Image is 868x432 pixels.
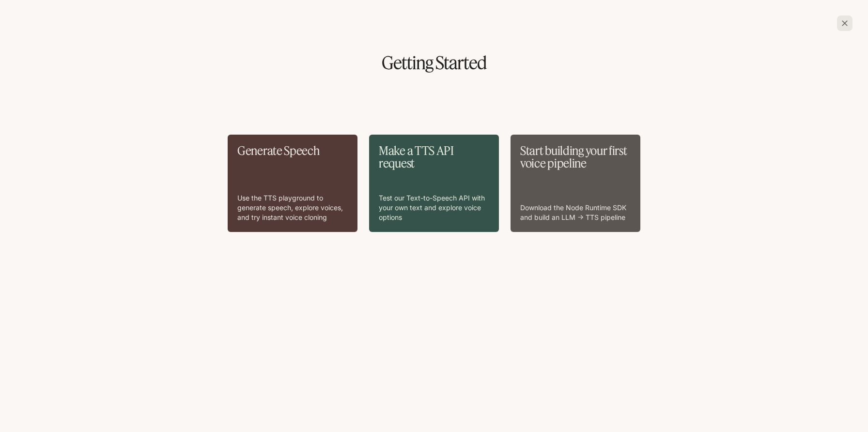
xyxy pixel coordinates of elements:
p: Generate Speech [237,144,348,157]
a: Start building your first voice pipelineDownload the Node Runtime SDK and build an LLM → TTS pipe... [511,135,640,232]
div: Keywords by Traffic [107,57,163,63]
img: logo_orange.svg [15,15,23,23]
a: Generate SpeechUse the TTS playground to generate speech, explore voices, and try instant voice c... [228,135,357,232]
p: Test our Text-to-Speech API with your own text and explore voice options [379,193,489,222]
a: Make a TTS API requestTest our Text-to-Speech API with your own text and explore voice options [369,135,499,232]
p: Make a TTS API request [379,144,489,170]
h1: Getting Started [15,54,852,72]
p: Download the Node Runtime SDK and build an LLM → TTS pipeline [520,203,631,222]
img: tab_keywords_by_traffic_grey.svg [96,56,104,64]
div: v 4.0.25 [27,15,47,23]
p: Use the TTS playground to generate speech, explore voices, and try instant voice cloning [237,193,348,222]
img: tab_domain_overview_orange.svg [26,56,34,64]
div: Domain: [URL] [25,25,69,33]
div: Domain Overview [37,57,87,63]
img: website_grey.svg [15,25,23,33]
p: Start building your first voice pipeline [520,144,631,170]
